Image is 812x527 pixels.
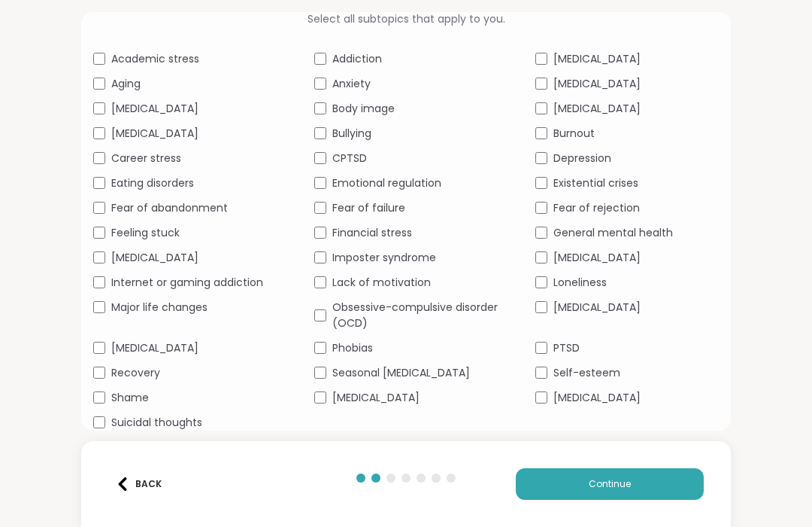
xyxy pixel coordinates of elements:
span: [MEDICAL_DATA] [553,390,641,406]
span: CPTSD [332,151,367,166]
span: Fear of rejection [553,200,640,216]
span: [MEDICAL_DATA] [111,101,198,117]
span: Shame [111,390,149,406]
span: Addiction [332,51,382,67]
span: Depression [553,151,611,166]
span: [MEDICAL_DATA] [111,126,198,142]
span: Feeling stuck [111,225,180,241]
span: Financial stress [332,225,412,241]
span: Existential crises [553,175,638,191]
span: Seasonal [MEDICAL_DATA] [332,365,470,381]
span: Recovery [111,365,160,381]
span: [MEDICAL_DATA] [111,340,198,356]
span: Select all subtopics that apply to you. [308,11,505,27]
span: [MEDICAL_DATA] [553,76,641,92]
span: Continue [589,477,631,491]
span: Eating disorders [111,175,194,191]
span: [MEDICAL_DATA] [553,101,641,117]
span: Internet or gaming addiction [111,275,263,291]
span: Body image [332,101,395,117]
div: Back [116,477,162,491]
span: Emotional regulation [332,175,441,191]
span: [MEDICAL_DATA] [553,300,641,315]
span: General mental health [553,225,673,241]
span: Bullying [332,126,371,142]
span: [MEDICAL_DATA] [553,250,641,266]
span: Suicidal thoughts [111,415,202,431]
span: [MEDICAL_DATA] [111,250,198,266]
span: Self-esteem [553,365,620,381]
span: Fear of abandonment [111,200,228,216]
span: Obsessive-compulsive disorder (OCD) [332,300,498,331]
span: Academic stress [111,51,199,67]
span: Anxiety [332,76,371,92]
button: Continue [516,468,704,500]
span: Career stress [111,151,181,166]
span: PTSD [553,340,580,356]
span: Imposter syndrome [332,250,436,266]
span: Lack of motivation [332,275,431,291]
span: [MEDICAL_DATA] [332,390,420,406]
span: Loneliness [553,275,607,291]
button: Back [108,468,168,500]
span: Burnout [553,126,595,142]
span: Phobias [332,340,373,356]
span: Major life changes [111,300,208,315]
span: Fear of failure [332,200,405,216]
span: [MEDICAL_DATA] [553,51,641,67]
span: Aging [111,76,141,92]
